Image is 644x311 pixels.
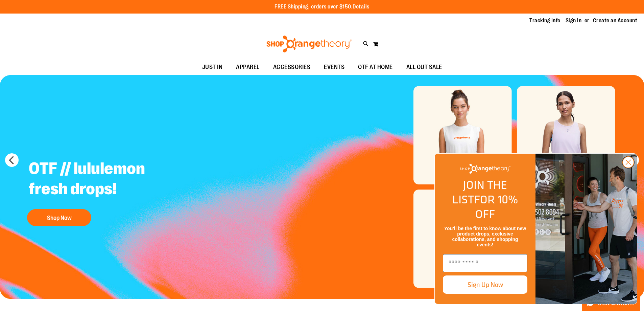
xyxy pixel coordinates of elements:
span: JUST IN [202,60,223,75]
span: ALL OUT SALE [406,60,442,75]
span: ACCESSORIES [273,60,311,75]
span: JOIN THE LIST [452,176,507,208]
a: Sign In [566,17,582,24]
a: Tracking Info [529,17,560,24]
img: Shop Orangetheory [265,36,353,52]
button: Close dialog [622,156,635,169]
p: FREE Shipping, orders over $150. [275,3,369,11]
a: Details [353,4,369,10]
input: Enter email [443,254,527,272]
button: Sign Up Now [443,275,527,294]
a: OTF // lululemon fresh drops! Shop Now [24,153,192,229]
div: FLYOUT Form [428,147,644,311]
span: EVENTS [324,60,344,75]
span: OTF AT HOME [358,60,393,75]
span: You’ll be the first to know about new product drops, exclusive collaborations, and shopping events! [444,226,526,247]
h2: OTF // lululemon fresh drops! [24,153,192,206]
span: APPAREL [236,60,260,75]
img: Shop Orangtheory [535,154,637,304]
img: Shop Orangetheory [460,164,510,174]
a: Create an Account [593,17,638,24]
span: FOR 10% OFF [474,191,518,222]
button: Shop Now [27,209,91,226]
button: prev [5,153,19,167]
